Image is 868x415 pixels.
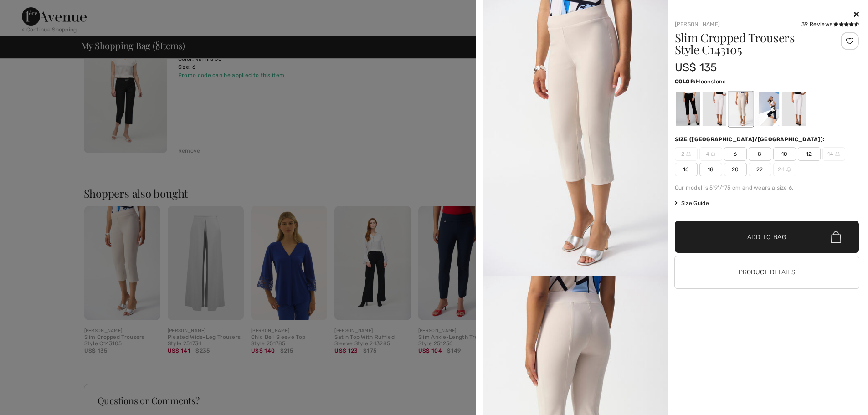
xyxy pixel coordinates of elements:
[699,147,722,161] span: 4
[798,147,821,161] span: 12
[696,78,726,85] span: Moonstone
[747,232,786,242] span: Add to Bag
[675,135,827,143] div: Size ([GEOGRAPHIC_DATA]/[GEOGRAPHIC_DATA]):
[702,92,726,126] div: Vanilla 30
[675,147,698,161] span: 2
[822,147,845,161] span: 14
[711,152,715,156] img: ring-m.svg
[699,163,722,176] span: 18
[686,152,691,156] img: ring-m.svg
[20,6,39,15] span: Chat
[755,92,779,126] div: Midnight Blue 40
[675,21,720,27] a: [PERSON_NAME]
[675,184,859,192] div: Our model is 5'9"/175 cm and wears a size 6.
[676,92,699,126] div: Black
[675,32,828,56] h1: Slim Cropped Trousers Style C143105
[831,231,841,243] img: Bag.svg
[675,61,717,74] span: US$ 135
[781,92,805,126] div: White
[773,163,796,176] span: 24
[749,147,771,161] span: 8
[724,147,747,161] span: 6
[786,167,791,172] img: ring-m.svg
[675,256,859,288] button: Product Details
[801,20,859,28] div: 39 Reviews
[729,92,752,126] div: Moonstone
[675,78,696,85] span: Color:
[675,199,709,207] span: Size Guide
[749,163,771,176] span: 22
[724,163,747,176] span: 20
[675,163,698,176] span: 16
[773,147,796,161] span: 10
[835,152,840,156] img: ring-m.svg
[675,221,859,253] button: Add to Bag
